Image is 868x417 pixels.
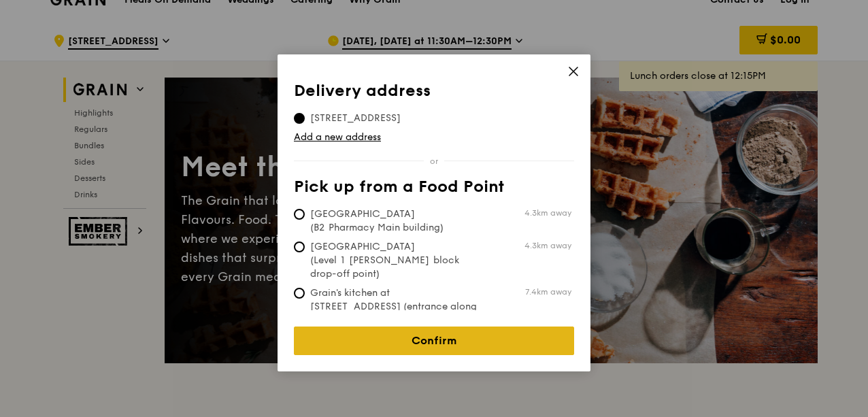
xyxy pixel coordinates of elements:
span: 4.3km away [524,240,571,251]
input: [STREET_ADDRESS] [294,113,305,124]
a: Add a new address [294,131,574,144]
span: [STREET_ADDRESS] [294,112,417,125]
input: Grain's kitchen at [STREET_ADDRESS] (entrance along [PERSON_NAME][GEOGRAPHIC_DATA])7.4km away [294,288,305,299]
span: 4.3km away [524,207,571,218]
a: Confirm [294,327,574,355]
span: [GEOGRAPHIC_DATA] (Level 1 [PERSON_NAME] block drop-off point) [294,240,497,281]
input: [GEOGRAPHIC_DATA] (Level 1 [PERSON_NAME] block drop-off point)4.3km away [294,241,305,252]
input: [GEOGRAPHIC_DATA] (B2 Pharmacy Main building)4.3km away [294,209,305,220]
span: Grain's kitchen at [STREET_ADDRESS] (entrance along [PERSON_NAME][GEOGRAPHIC_DATA]) [294,286,497,341]
span: [GEOGRAPHIC_DATA] (B2 Pharmacy Main building) [294,207,497,235]
th: Delivery address [294,82,574,106]
th: Pick up from a Food Point [294,178,574,202]
span: 7.4km away [525,286,571,297]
